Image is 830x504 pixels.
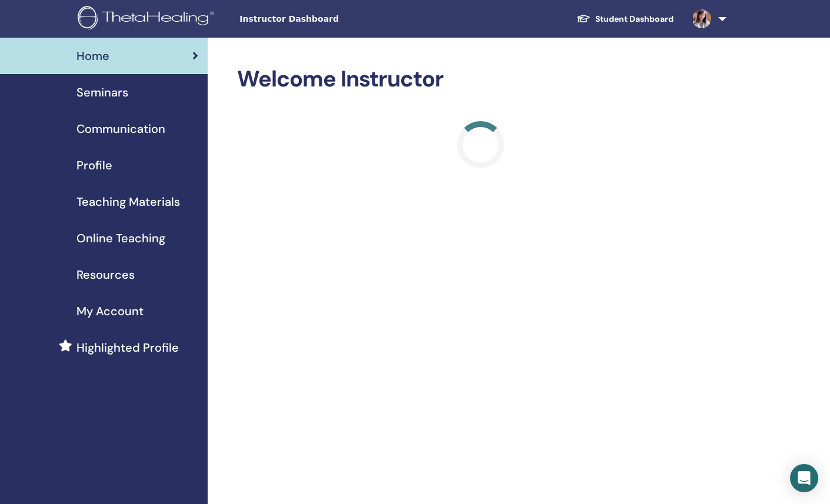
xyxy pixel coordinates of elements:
[567,8,683,30] a: Student Dashboard
[76,120,165,138] span: Communication
[239,13,416,25] span: Instructor Dashboard
[692,9,711,28] img: default.jpg
[78,6,218,32] img: logo.png
[237,66,724,93] h2: Welcome Instructor
[576,14,591,24] img: graduation-cap-white.svg
[76,193,180,211] span: Teaching Materials
[76,84,128,101] span: Seminars
[76,339,179,356] span: Highlighted Profile
[76,266,135,283] span: Resources
[790,464,818,492] div: Open Intercom Messenger
[76,302,144,320] span: My Account
[76,156,112,174] span: Profile
[76,229,165,247] span: Online Teaching
[76,47,109,65] span: Home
